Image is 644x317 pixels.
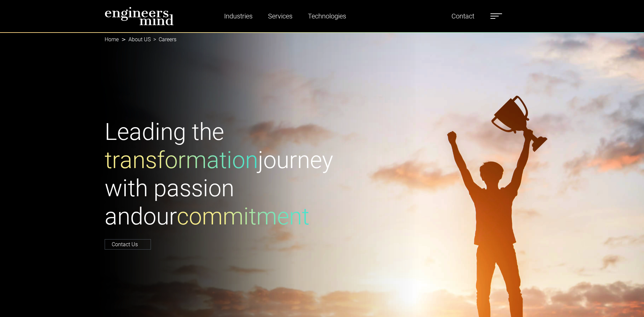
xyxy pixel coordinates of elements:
span: transformation [105,146,258,174]
img: logo [105,7,174,25]
a: About US [128,36,151,43]
a: Technologies [305,8,349,24]
li: Careers [151,36,176,44]
h1: Leading the journey with passion and our [105,118,318,230]
a: Contact [449,8,477,24]
a: Services [265,8,295,24]
a: Home [105,36,119,43]
a: Contact Us [105,239,151,250]
span: commitment [177,203,309,230]
nav: breadcrumb [105,32,539,47]
a: Industries [221,8,255,24]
